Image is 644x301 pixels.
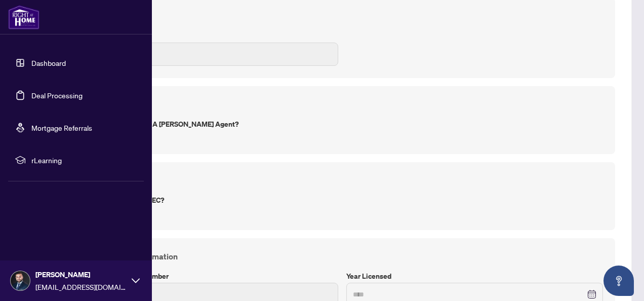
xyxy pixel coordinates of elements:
label: RECO Registration Number [82,271,338,282]
a: Deal Processing [31,91,83,100]
img: Profile Icon [11,271,30,290]
a: Dashboard [31,58,66,67]
h4: RECO License Information [82,250,603,262]
label: Were you referred by a [PERSON_NAME] Agent? [82,119,603,130]
label: HST# [82,30,338,42]
label: Are you joining as PREC? [82,195,603,206]
button: Open asap [603,266,634,296]
span: [PERSON_NAME] [35,269,127,280]
h4: Joining Profile [82,10,603,22]
span: rLearning [31,155,137,166]
label: Year Licensed [346,271,603,282]
h4: Referral [82,98,603,110]
a: Mortgage Referrals [31,123,92,132]
img: logo [8,5,39,29]
span: [EMAIL_ADDRESS][DOMAIN_NAME] [35,281,127,292]
h4: PREC [82,174,603,186]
